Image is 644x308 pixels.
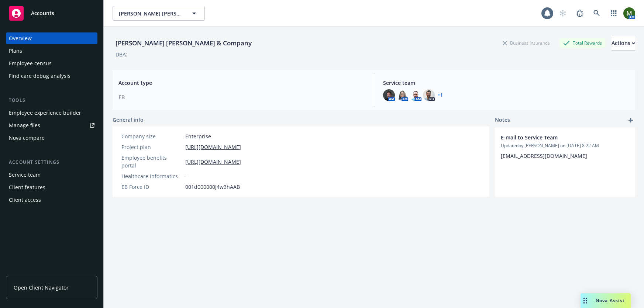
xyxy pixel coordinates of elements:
[185,143,241,151] a: [URL][DOMAIN_NAME]
[6,58,97,69] a: Employee census
[6,70,97,82] a: Find care debug analysis
[559,38,606,48] div: Total Rewards
[9,181,45,193] div: Client features
[612,36,635,50] div: Actions
[121,154,182,169] div: Employee benefits portal
[501,152,587,159] span: [EMAIL_ADDRESS][DOMAIN_NAME]
[121,172,182,180] div: Healthcare Informatics
[495,128,635,166] div: E-mail to Service TeamUpdatedby [PERSON_NAME] on [DATE] 8:22 AM[EMAIL_ADDRESS][DOMAIN_NAME]
[6,120,97,131] a: Manage files
[14,284,69,291] span: Open Client Navigator
[116,51,129,58] div: DBA: -
[9,32,32,44] div: Overview
[6,159,97,166] div: Account settings
[113,116,144,124] span: General info
[185,183,240,191] span: 001d000000J4w3hAAB
[9,45,22,57] div: Plans
[119,10,183,17] span: [PERSON_NAME] [PERSON_NAME] & Company
[185,132,211,140] span: Enterprise
[396,89,408,101] img: photo
[6,45,97,57] a: Plans
[383,79,630,87] span: Service team
[6,194,97,206] a: Client access
[185,172,187,180] span: -
[6,181,97,193] a: Client features
[589,6,604,21] a: Search
[185,158,241,166] a: [URL][DOMAIN_NAME]
[438,93,443,97] a: +1
[9,132,45,144] div: Nova compare
[113,6,205,21] button: [PERSON_NAME] [PERSON_NAME] & Company
[501,134,610,141] span: E-mail to Service Team
[410,89,421,101] img: photo
[501,142,629,149] span: Updated by [PERSON_NAME] on [DATE] 8:22 AM
[581,293,590,308] div: Drag to move
[612,36,635,51] button: Actions
[499,38,554,48] div: Business Insurance
[626,116,635,125] a: add
[121,132,182,140] div: Company size
[606,6,621,21] a: Switch app
[9,194,41,206] div: Client access
[118,93,365,101] span: EB
[31,10,54,16] span: Accounts
[9,120,40,131] div: Manage files
[9,58,52,69] div: Employee census
[121,183,182,191] div: EB Force ID
[383,89,395,101] img: photo
[9,169,41,181] div: Service team
[423,89,435,101] img: photo
[495,116,510,125] span: Notes
[6,97,97,104] div: Tools
[9,107,81,119] div: Employee experience builder
[596,297,625,304] span: Nova Assist
[6,107,97,119] a: Employee experience builder
[6,169,97,181] a: Service team
[118,79,365,87] span: Account type
[6,132,97,144] a: Nova compare
[581,293,631,308] button: Nova Assist
[555,6,570,21] a: Start snowing
[572,6,587,21] a: Report a Bug
[6,3,97,24] a: Accounts
[6,32,97,44] a: Overview
[113,38,255,48] div: [PERSON_NAME] [PERSON_NAME] & Company
[623,7,635,19] img: photo
[9,70,70,82] div: Find care debug analysis
[121,143,182,151] div: Project plan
